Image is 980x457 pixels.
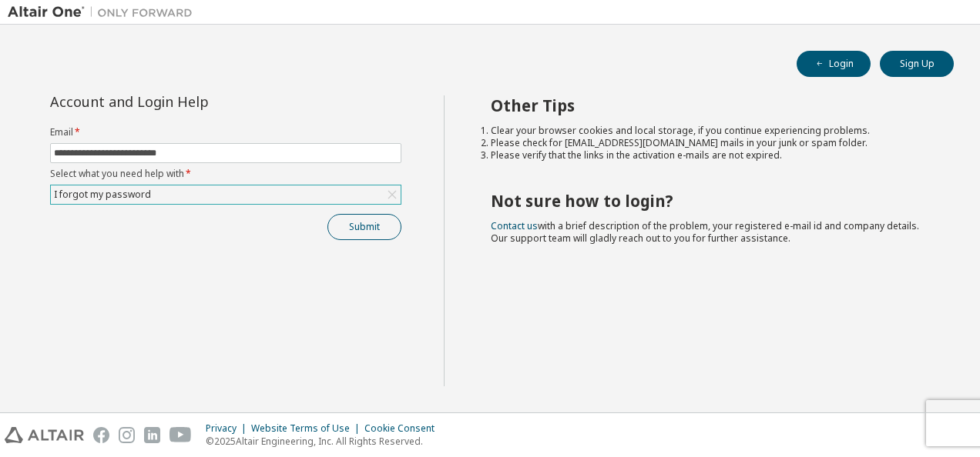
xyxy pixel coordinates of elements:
span: with a brief description of the problem, your registered e-mail id and company details. Our suppo... [491,219,919,245]
label: Select what you need help with [50,168,401,180]
li: Please check for [EMAIL_ADDRESS][DOMAIN_NAME] mails in your junk or spam folder. [491,137,927,149]
img: facebook.svg [93,427,109,443]
div: Cookie Consent [364,422,444,435]
li: Clear your browser cookies and local storage, if you continue experiencing problems. [491,125,927,137]
div: I forgot my password [52,186,153,203]
button: Submit [327,214,401,240]
img: instagram.svg [119,427,135,443]
h2: Not sure how to login? [491,191,927,211]
img: youtube.svg [169,427,192,443]
label: Email [50,126,401,138]
div: Account and Login Help [50,95,331,108]
h2: Other Tips [491,95,927,115]
button: Sign Up [880,51,954,77]
div: Privacy [206,422,251,435]
img: Altair One [8,5,200,20]
p: © 2025 Altair Engineering, Inc. All Rights Reserved. [206,435,444,448]
div: Website Terms of Use [251,422,364,435]
li: Please verify that the links in the activation e-mails are not expired. [491,149,927,162]
img: altair_logo.svg [5,427,84,443]
button: Login [797,51,871,77]
a: Contact us [491,219,538,232]
img: linkedin.svg [144,427,160,443]
div: I forgot my password [51,185,401,204]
